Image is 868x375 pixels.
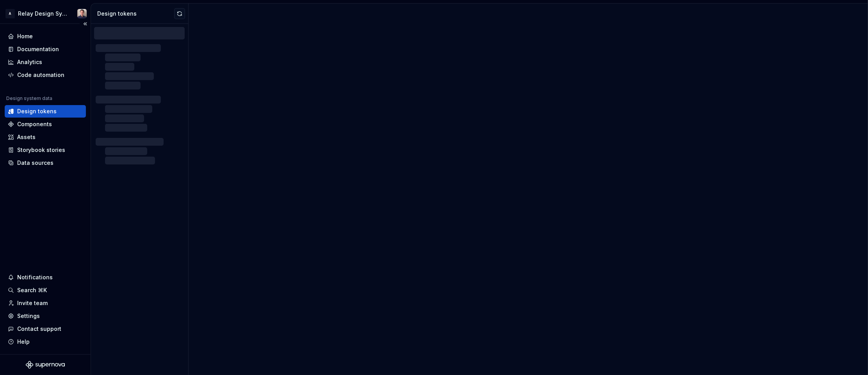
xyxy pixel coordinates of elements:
div: Analytics [17,58,42,66]
div: Components [17,120,52,128]
div: Code automation [17,71,64,79]
button: Help [5,336,86,348]
div: Settings [17,312,40,320]
div: Design tokens [17,107,57,115]
button: Collapse sidebar [80,18,91,29]
button: Search ⌘K [5,284,86,296]
a: Design tokens [5,105,86,118]
div: Data sources [17,159,53,167]
button: ARelay Design SystemBobby Tan [2,5,89,22]
button: Contact support [5,323,86,335]
a: Analytics [5,56,86,68]
a: Documentation [5,43,86,55]
a: Data sources [5,157,86,169]
img: Bobby Tan [77,9,87,18]
a: Home [5,30,86,43]
div: Search ⌘K [17,286,47,294]
div: Documentation [17,45,59,53]
a: Components [5,118,86,130]
div: Contact support [17,325,61,333]
a: Settings [5,310,86,322]
div: Relay Design System [18,10,68,18]
div: Notifications [17,273,53,281]
div: Design system data [6,95,52,102]
a: Invite team [5,297,86,309]
div: Help [17,338,30,346]
div: Invite team [17,299,48,307]
a: Assets [5,131,86,143]
button: Notifications [5,271,86,284]
a: Storybook stories [5,144,86,156]
div: Assets [17,133,36,141]
svg: Supernova Logo [26,361,65,369]
div: Home [17,32,33,40]
div: Storybook stories [17,146,65,154]
a: Code automation [5,69,86,81]
div: A [5,9,15,18]
div: Design tokens [97,10,174,18]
